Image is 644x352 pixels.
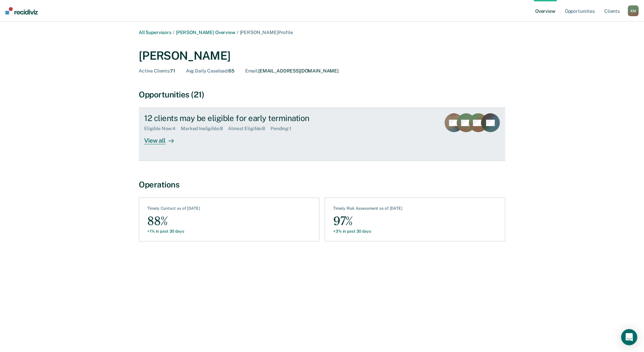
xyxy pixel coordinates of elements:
div: +3% in past 30 days [333,229,402,234]
a: 12 clients may be eligible for early terminationEligible Now:4Marked Ineligible:8Almost Eligible:... [139,108,505,161]
div: View all [144,131,182,145]
div: Timely Risk Assessment as of [DATE] [333,206,402,213]
div: +1% in past 30 days [147,229,200,234]
div: Almost Eligible : 8 [228,126,270,131]
div: 97% [333,214,402,229]
div: Operations [139,180,505,189]
div: 12 clients may be eligible for early termination [144,113,381,123]
div: 88% [147,214,200,229]
div: 65 [186,68,234,74]
span: Active Clients : [139,68,170,74]
span: Avg Daily Caseload : [186,68,228,74]
div: Opportunities (21) [139,90,505,99]
span: [PERSON_NAME] Profile [240,30,293,35]
div: K M [628,5,639,16]
div: [EMAIL_ADDRESS][DOMAIN_NAME] [245,68,339,74]
div: Timely Contact as of [DATE] [147,206,200,213]
span: / [171,30,176,35]
div: [PERSON_NAME] [139,49,505,63]
div: 71 [139,68,175,74]
button: KM [628,5,639,16]
span: / [235,30,240,35]
a: All Supervisors [139,30,171,35]
div: Eligible Now : 4 [144,126,181,131]
a: [PERSON_NAME] Overview [176,30,235,35]
div: Pending : 1 [270,126,297,131]
div: Marked Ineligible : 8 [181,126,228,131]
div: Open Intercom Messenger [621,329,637,345]
img: Recidiviz [5,7,38,14]
span: Email : [245,68,258,74]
